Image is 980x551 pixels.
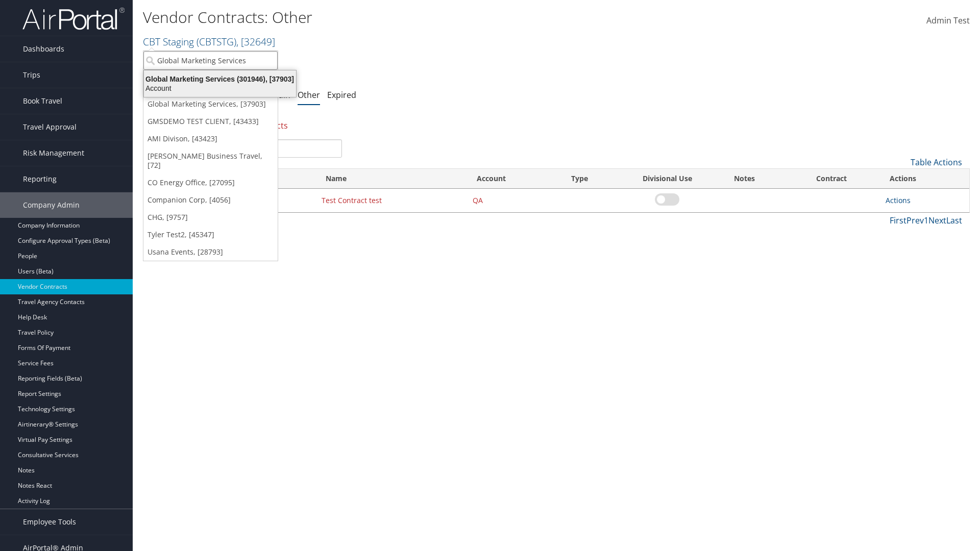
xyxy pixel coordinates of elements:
[143,226,278,243] a: Tyler Test2, [45347]
[468,169,562,189] th: Account: activate to sort column ascending
[946,215,962,226] a: Last
[911,157,962,168] a: Table Actions
[23,192,80,218] span: Company Admin
[880,169,969,189] th: Actions
[23,114,77,140] span: Travel Approval
[138,84,302,93] div: Account
[316,189,468,212] td: Test Contract test
[327,89,356,101] a: Expired
[143,191,278,209] a: Companion Corp, [4056]
[22,7,125,31] img: airportal-logo.png
[138,74,302,84] div: Global Marketing Services (301946), [37903]
[23,509,76,535] span: Employee Tools
[316,169,468,189] th: Name: activate to sort column ascending
[928,215,946,226] a: Next
[782,169,881,189] th: Contract: activate to sort column ascending
[236,35,275,48] span: , [ 32649 ]
[707,169,782,189] th: Notes: activate to sort column ascending
[924,215,928,226] a: 1
[926,15,970,26] span: Admin Test
[926,5,970,37] a: Admin Test
[143,95,278,113] a: Global Marketing Services, [37903]
[143,113,278,130] a: GMSDEMO TEST CLIENT, [43433]
[23,36,64,62] span: Dashboards
[197,35,236,48] span: ( CBTSTG )
[468,189,562,212] td: QA
[23,88,62,114] span: Book Travel
[627,169,707,189] th: Divisional Use: activate to sort column ascending
[886,195,911,205] a: Actions
[143,130,278,147] a: AMI Divison, [43423]
[143,112,970,139] div: There is
[890,215,906,226] a: First
[143,209,278,226] a: CHG, [9757]
[23,166,57,192] span: Reporting
[143,243,278,261] a: Usana Events, [28793]
[562,169,627,189] th: Type: activate to sort column ascending
[906,215,924,226] a: Prev
[23,140,84,166] span: Risk Management
[143,7,694,28] h1: Vendor Contracts: Other
[143,147,278,174] a: [PERSON_NAME] Business Travel, [72]
[143,35,275,48] a: CBT Staging
[143,174,278,191] a: CO Energy Office, [27095]
[143,51,278,70] input: Search Accounts
[23,62,40,88] span: Trips
[298,89,320,101] a: Other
